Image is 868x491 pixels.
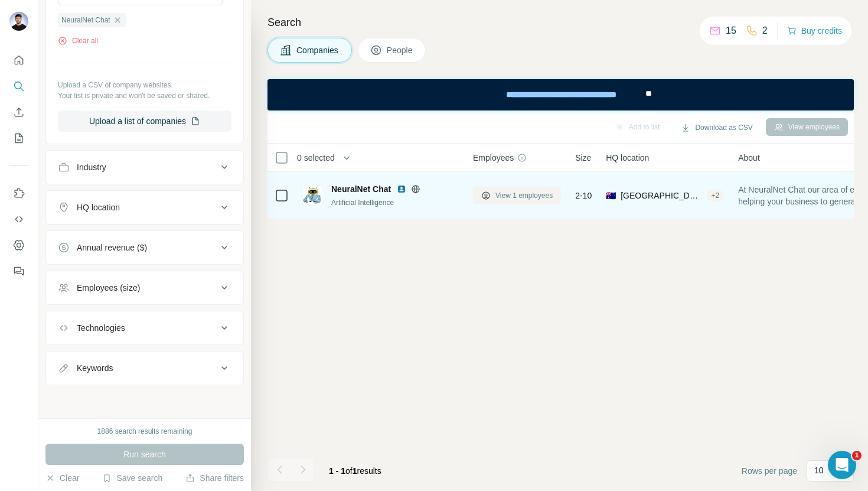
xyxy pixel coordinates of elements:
button: Employees (size) [46,274,243,302]
span: About [738,152,760,164]
span: 1 - 1 [329,466,345,476]
button: My lists [9,128,28,149]
button: Feedback [9,261,28,282]
button: Dashboard [9,235,28,256]
span: 1 [852,451,862,460]
button: View 1 employees [473,187,561,204]
iframe: Banner [267,79,854,110]
span: [GEOGRAPHIC_DATA], [GEOGRAPHIC_DATA] [621,190,701,201]
button: Quick start [9,50,28,71]
span: Rows per page [742,465,797,477]
div: HQ location [77,201,120,213]
span: View 1 employees [495,190,553,201]
button: Technologies [46,314,243,342]
div: Keywords [77,362,113,374]
span: NeuralNet Chat [331,183,391,195]
button: Search [9,76,28,97]
h4: Search [267,14,854,31]
p: 10 [814,464,824,476]
div: Employees (size) [77,282,140,294]
button: Buy credits [787,22,842,39]
img: LinkedIn logo [397,184,406,194]
iframe: Intercom live chat [828,451,856,479]
p: 2 [762,24,768,38]
button: Clear all [58,35,98,46]
div: Annual revenue ($) [77,242,147,253]
img: Avatar [9,12,28,31]
span: Employees [473,152,514,164]
button: Enrich CSV [9,102,28,123]
span: 0 selected [297,152,335,164]
img: Logo of NeuralNet Chat [303,186,322,205]
button: Download as CSV [673,119,761,136]
span: 1 [353,466,357,476]
p: 15 [726,24,736,38]
button: Use Surfe API [9,209,28,230]
button: Share filters [185,472,244,484]
button: Save search [102,472,162,484]
div: Technologies [77,322,125,334]
button: Industry [46,153,243,181]
span: People [387,44,414,56]
div: + 2 [707,190,725,201]
p: Upload a CSV of company websites. [58,80,231,90]
p: Your list is private and won't be saved or shared. [58,90,231,101]
span: Companies [296,44,340,56]
div: Industry [77,161,106,173]
button: Use Surfe on LinkedIn [9,183,28,204]
span: HQ location [606,152,649,164]
button: Annual revenue ($) [46,233,243,262]
span: of [345,466,353,476]
span: Size [575,152,591,164]
span: NeuralNet Chat [61,15,110,25]
button: Upload a list of companies [58,110,231,132]
span: 2-10 [575,190,592,201]
div: 1886 search results remaining [97,426,192,437]
button: HQ location [46,193,243,222]
div: Artificial Intelligence [331,197,459,208]
button: Clear [45,472,79,484]
button: Keywords [46,354,243,382]
span: results [329,466,381,476]
span: 🇦🇺 [606,190,616,201]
